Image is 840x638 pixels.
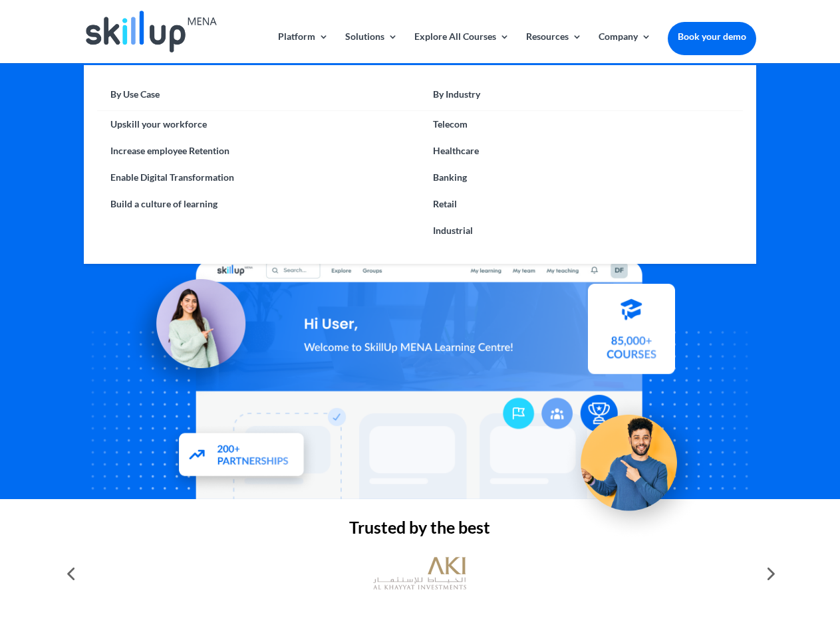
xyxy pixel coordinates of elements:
[420,138,742,164] a: Healthcare
[345,32,398,63] a: Solutions
[373,550,466,597] img: al khayyat investments logo
[599,32,651,63] a: Company
[124,265,259,399] img: Learning Management Solution - SkillUp
[97,85,420,111] a: By Use Case
[588,289,675,379] img: Courses library - SkillUp MENA
[420,111,742,138] a: Telecom
[668,22,756,51] a: Book your demo
[84,519,756,542] h2: Trusted by the best
[86,11,216,53] img: Skillup Mena
[526,32,582,63] a: Resources
[561,387,709,534] img: Upskill your workforce - SkillUp
[278,32,329,63] a: Platform
[97,111,420,138] a: Upskill your workforce
[420,191,742,217] a: Retail
[97,138,420,164] a: Increase employee Retention
[420,217,742,244] a: Industrial
[420,164,742,191] a: Banking
[165,420,319,492] img: Partners - SkillUp Mena
[414,32,509,63] a: Explore All Courses
[97,164,420,191] a: Enable Digital Transformation
[97,191,420,217] a: Build a culture of learning
[420,85,742,111] a: By Industry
